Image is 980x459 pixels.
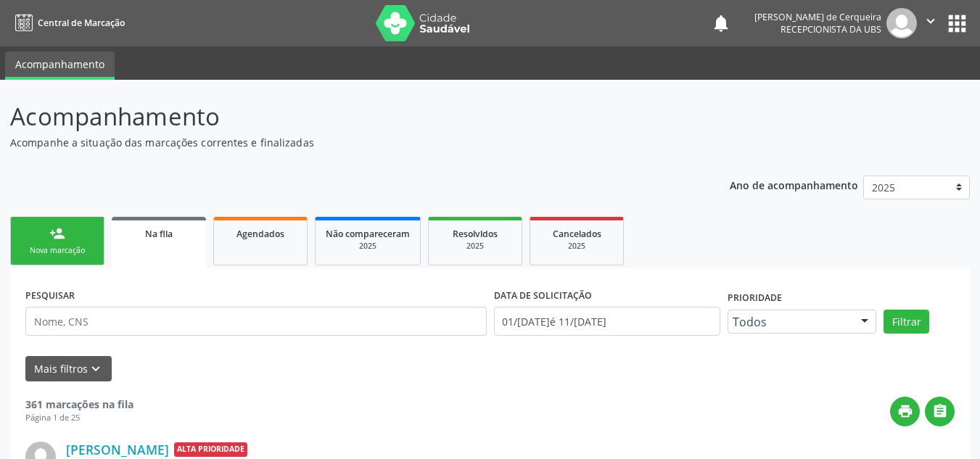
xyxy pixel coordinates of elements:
[174,442,247,458] span: Alta Prioridade
[944,11,970,36] button: apps
[326,228,410,240] span: Não compareceram
[38,17,125,29] span: Central de Marcação
[10,11,125,35] a: Central de Marcação
[728,287,782,310] label: Prioridade
[10,135,682,150] p: Acompanhe a situação das marcações correntes e finalizadas
[25,356,112,381] button: Mais filtroskeyboard_arrow_down
[494,307,721,336] input: Selecione um intervalo
[754,11,881,23] div: [PERSON_NAME] de Cerqueira
[25,412,133,424] div: Página 1 de 25
[25,307,487,336] input: Nome, CNS
[326,241,410,252] div: 2025
[145,228,173,240] span: Na fila
[25,284,75,307] label: PESQUISAR
[925,397,955,426] button: 
[932,403,948,419] i: 
[730,175,858,194] p: Ano de acompanhamento
[10,99,682,135] p: Acompanhamento
[781,23,881,36] span: Recepcionista da UBS
[236,228,284,240] span: Agendados
[453,228,498,240] span: Resolvidos
[88,361,104,377] i: keyboard_arrow_down
[49,226,65,241] div: person_add
[439,241,511,252] div: 2025
[553,228,601,240] span: Cancelados
[897,403,913,419] i: print
[733,315,847,329] span: Todos
[923,13,939,29] i: 
[917,8,944,38] button: 
[711,13,731,33] button: notifications
[890,397,920,426] button: print
[25,397,133,411] strong: 361 marcações na fila
[21,245,94,256] div: Nova marcação
[886,8,917,38] img: img
[540,241,613,252] div: 2025
[494,284,592,307] label: DATA DE SOLICITAÇÃO
[66,442,169,458] a: [PERSON_NAME]
[884,310,929,334] button: Filtrar
[5,51,115,80] a: Acompanhamento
